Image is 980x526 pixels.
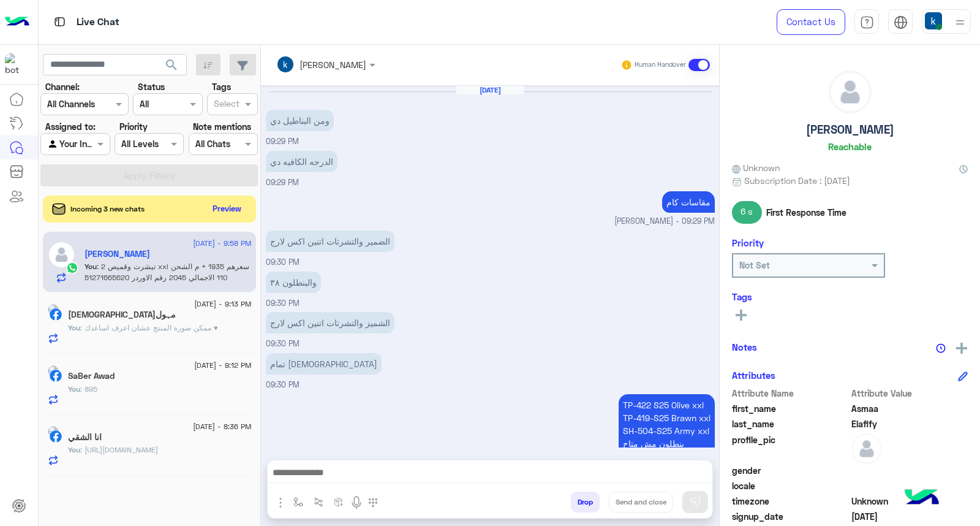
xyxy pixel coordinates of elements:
[266,272,321,293] p: 19/8/2025, 9:30 PM
[689,496,701,508] img: send message
[329,492,349,512] button: create order
[5,53,27,75] img: 713415422032625
[68,323,80,332] span: You
[119,120,148,133] label: Priority
[732,201,762,223] span: 6 s
[851,479,968,492] span: null
[266,353,382,375] p: 19/8/2025, 9:30 PM
[894,15,908,29] img: tab
[925,12,942,29] img: userImage
[952,15,968,30] img: profile
[266,339,300,348] span: 09:30 PM
[293,497,303,507] img: select flow
[732,237,764,248] h6: Priority
[851,387,968,400] span: Attribute Value
[68,310,176,320] h5: مہولآنآ آلہعہآشہق ےے
[138,80,165,93] label: Status
[66,262,78,274] img: WhatsApp
[635,60,686,70] small: Human Handover
[368,498,378,508] img: make a call
[732,479,849,492] span: locale
[851,433,882,464] img: defaultAdmin.png
[80,445,158,454] span: https://eagle.com.eg/collections/pant
[5,9,29,35] img: Logo
[273,495,288,510] img: send attachment
[744,174,850,187] span: Subscription Date : [DATE]
[50,430,62,443] img: Facebook
[85,262,249,282] span: 2 تيشرت وقميص xxl سعرهم 1935 + م الشحن 110 الاجمالي 2045 رقم الاوردر 51271665620
[50,370,62,382] img: Facebook
[732,387,849,400] span: Attribute Name
[48,426,59,437] img: picture
[194,299,251,310] span: [DATE] - 9:13 PM
[193,238,251,249] span: [DATE] - 9:58 PM
[266,299,300,308] span: 09:30 PM
[828,141,872,152] h6: Reachable
[45,120,96,133] label: Assigned to:
[266,137,299,146] span: 09:29 PM
[80,323,218,332] span: ممكن صورة المنتج عشان اعرف اساعدك ♥
[80,384,97,394] span: 895
[777,9,845,35] a: Contact Us
[851,402,968,415] span: Asmaa
[614,216,715,227] span: [PERSON_NAME] - 09:29 PM
[266,231,394,252] p: 19/8/2025, 9:30 PM
[157,54,187,80] button: search
[85,262,97,271] span: You
[266,151,337,172] p: 19/8/2025, 9:29 PM
[571,492,600,513] button: Drop
[936,343,946,353] img: notes
[732,402,849,415] span: first_name
[732,464,849,477] span: gender
[732,417,849,430] span: last_name
[68,384,80,394] span: You
[349,495,364,510] img: send voice note
[732,433,849,462] span: profile_pic
[851,510,968,523] span: 2025-08-19T16:18:43.496Z
[48,304,59,315] img: picture
[68,371,115,381] h5: SaBer Awad
[662,191,715,213] p: 19/8/2025, 9:29 PM
[45,80,80,93] label: Channel:
[212,97,239,113] div: Select
[609,492,673,513] button: Send and close
[266,178,299,187] span: 09:29 PM
[40,164,258,186] button: Apply Filters
[456,86,524,94] h6: [DATE]
[85,249,150,259] h5: Asmaa Elafify
[732,291,968,302] h6: Tags
[212,80,231,93] label: Tags
[266,380,300,389] span: 09:30 PM
[193,120,251,133] label: Note mentions
[52,14,67,29] img: tab
[766,206,846,219] span: First Response Time
[266,312,394,334] p: 19/8/2025, 9:30 PM
[334,497,344,507] img: create order
[732,370,775,381] h6: Attributes
[732,510,849,523] span: signup_date
[194,360,251,371] span: [DATE] - 9:12 PM
[900,477,943,520] img: hulul-logo.png
[48,365,59,376] img: picture
[829,71,871,113] img: defaultAdmin.png
[164,58,179,72] span: search
[266,110,334,131] p: 19/8/2025, 9:29 PM
[732,495,849,508] span: timezone
[860,15,874,29] img: tab
[77,14,119,31] p: Live Chat
[266,257,300,267] span: 09:30 PM
[956,343,967,354] img: add
[193,421,251,432] span: [DATE] - 8:36 PM
[208,200,247,218] button: Preview
[68,445,80,454] span: You
[851,417,968,430] span: Elafify
[309,492,329,512] button: Trigger scenario
[314,497,323,507] img: Trigger scenario
[50,308,62,321] img: Facebook
[288,492,309,512] button: select flow
[68,432,102,443] h5: انا الشقي
[48,241,75,269] img: defaultAdmin.png
[70,204,145,215] span: Incoming 3 new chats
[619,394,715,454] p: 19/8/2025, 9:31 PM
[854,9,879,35] a: tab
